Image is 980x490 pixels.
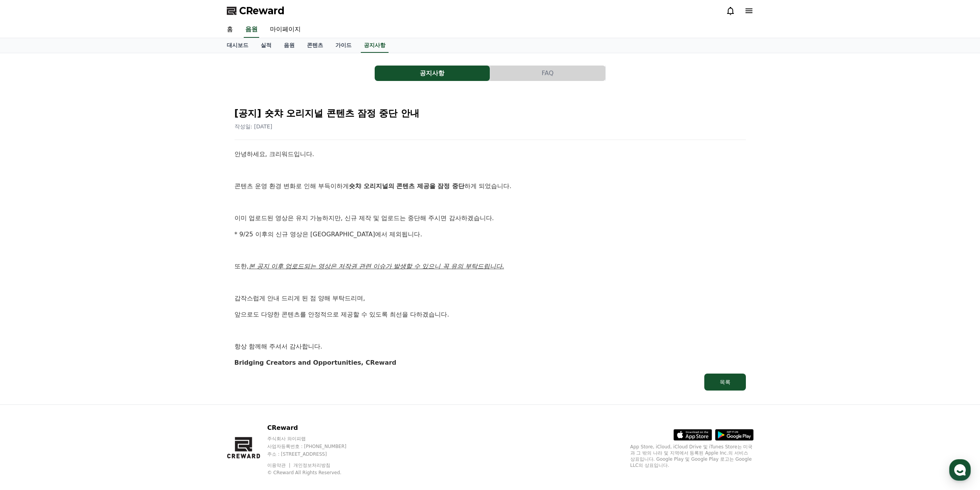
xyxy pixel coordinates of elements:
p: 사업자등록번호 : [PHONE_NUMBER] [267,443,361,450]
u: 본 공지 이후 업로드되는 영상은 저작권 관련 이슈가 발생할 수 있으니 꼭 유의 부탁드립니다. [249,263,504,270]
a: 가이드 [329,38,358,53]
strong: 숏챠 오리지널의 콘텐츠 제공을 잠정 중단 [349,182,464,190]
a: 음원 [278,38,301,53]
p: 항상 함께해 주셔서 감사합니다. [235,342,746,352]
p: 주소 : [STREET_ADDRESS] [267,451,361,457]
p: 주식회사 와이피랩 [267,436,361,442]
span: CReward [239,5,285,17]
a: 음원 [244,22,259,38]
p: 이미 업로드된 영상은 유지 가능하지만, 신규 제작 및 업로드는 중단해 주시면 감사하겠습니다. [235,213,746,223]
a: 공지사항 [361,38,389,53]
p: App Store, iCloud, iCloud Drive 및 iTunes Store는 미국과 그 밖의 나라 및 지역에서 등록된 Apple Inc.의 서비스 상표입니다. Goo... [630,444,754,468]
p: 콘텐츠 운영 환경 변화로 인해 부득이하게 하게 되었습니다. [235,181,746,191]
p: CReward [267,423,361,433]
p: © CReward All Rights Reserved. [267,470,361,476]
p: 안녕하세요, 크리워드입니다. [235,149,746,159]
a: 실적 [255,38,278,53]
span: 작성일: [DATE] [235,123,273,130]
a: 마이페이지 [264,22,307,38]
button: 공지사항 [375,66,490,81]
a: 목록 [235,374,746,391]
p: 갑작스럽게 안내 드리게 된 점 양해 부탁드리며, [235,293,746,303]
a: 홈 [221,22,239,38]
a: 콘텐츠 [301,38,329,53]
button: FAQ [490,66,605,81]
a: 공지사항 [375,66,490,81]
button: 목록 [704,374,746,391]
a: 이용약관 [267,463,291,468]
strong: Bridging Creators and Opportunities, CReward [235,359,397,366]
h2: [공지] 숏챠 오리지널 콘텐츠 잠정 중단 안내 [235,107,746,120]
a: 개인정보처리방침 [293,463,330,468]
a: CReward [227,5,285,17]
p: 또한, [235,261,746,271]
p: 앞으로도 다양한 콘텐츠를 안정적으로 제공할 수 있도록 최선을 다하겠습니다. [235,310,746,320]
p: * 9/25 이후의 신규 영상은 [GEOGRAPHIC_DATA]에서 제외됩니다. [235,229,746,239]
a: 대시보드 [221,38,255,53]
div: 목록 [720,378,730,386]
